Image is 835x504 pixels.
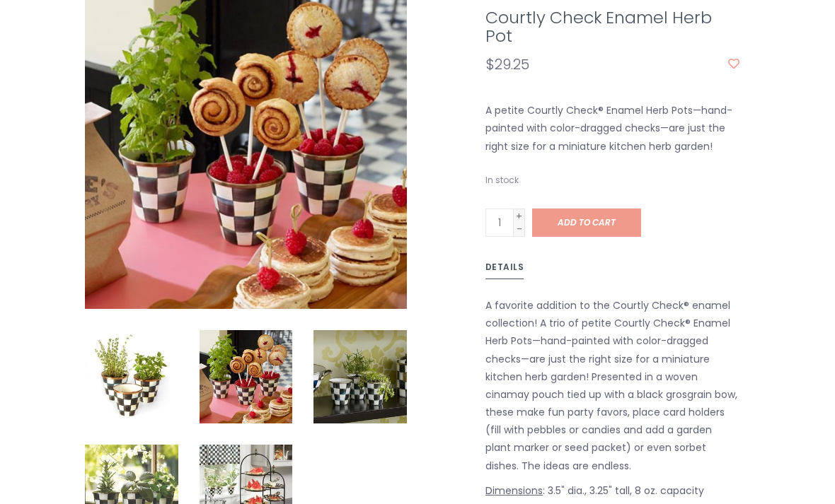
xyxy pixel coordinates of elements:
[514,209,525,222] a: +
[485,482,739,500] p: : 3.5" dia., 3.25" tall, 8 oz. capacity
[485,174,519,186] span: In stock
[485,484,543,498] u: Dimensions
[514,222,525,235] a: -
[532,209,641,237] a: Add to cart
[485,54,529,74] span: $29.25
[475,102,750,156] div: A petite Courtly Check® Enamel Herb Pots—hand-painted with color-dragged checks—are just the righ...
[558,216,616,228] span: Add to cart
[485,8,739,45] h1: Courtly Check Enamel Herb Pot
[200,330,293,423] img: MacKenzie-Childs Courtly Check Enamel Herb Pot
[485,259,524,279] a: Details
[313,330,407,423] img: MacKenzie-Childs Courtly Check Enamel Herb Pot
[728,57,739,71] a: Add to wishlist
[85,330,178,423] img: MacKenzie-Childs Courtly Check Enamel Herb Pot
[485,297,739,475] p: A favorite addition to the Courtly Check® enamel collection! A trio of petite Courtly Check® Enam...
